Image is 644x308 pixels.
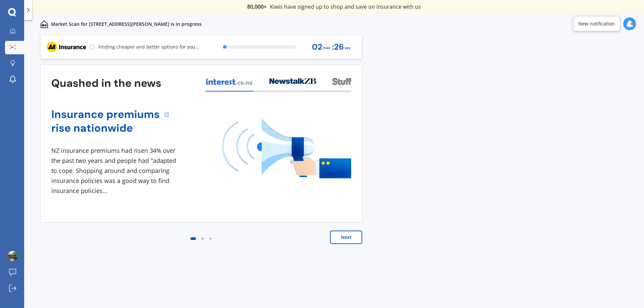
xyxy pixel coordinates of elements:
[40,20,48,28] img: home-and-contents.b802091223b8502ef2dd.svg
[323,44,330,53] span: min
[222,119,351,178] img: media image
[51,76,161,90] h3: Quashed in the news
[51,121,160,135] a: rise nationwide
[51,146,179,196] div: NZ insurance premiums had risen 34% over the past two years and people had "adapted to cope. Shop...
[8,251,18,261] img: picture
[51,108,160,121] a: Insurance premiums
[578,20,615,27] div: New notification
[344,44,351,53] span: sec
[332,43,344,52] span: : 26
[330,231,362,244] button: Next
[312,43,322,52] span: 02
[98,44,199,50] p: Finding cheaper and better options for you...
[51,21,202,27] p: Market Scan for [STREET_ADDRESS][PERSON_NAME] is in progress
